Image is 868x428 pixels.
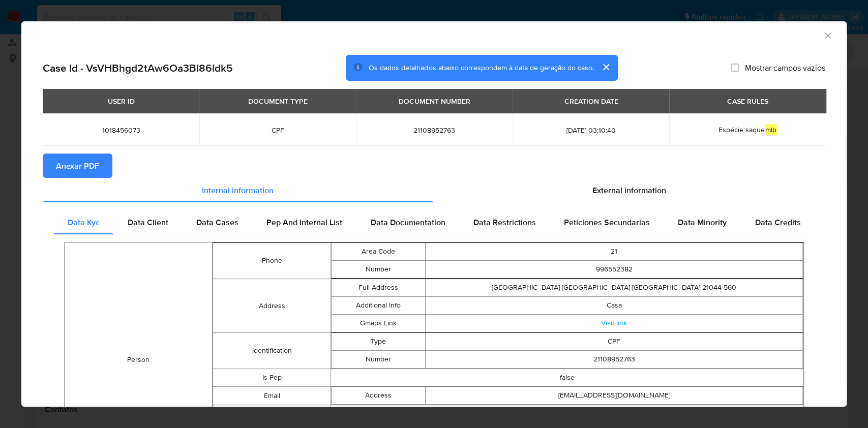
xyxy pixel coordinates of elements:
div: CREATION DATE [558,93,624,110]
span: Mostrar campos vazios [745,63,825,73]
span: Data Restrictions [473,216,536,228]
td: Number [332,260,426,278]
span: CPF [212,126,344,135]
div: DOCUMENT TYPE [242,93,314,110]
td: Gmaps Link [332,314,426,332]
td: Type [332,332,426,350]
td: Address [332,386,426,404]
span: Data Minority [678,216,727,228]
td: Is Pep [213,369,331,386]
td: Phone [213,242,331,279]
div: USER ID [102,93,141,110]
span: 21108952763 [368,126,500,135]
span: Peticiones Secundarias [564,216,650,228]
td: Email [213,386,331,405]
td: Address [213,279,331,332]
span: Data Cases [196,216,238,228]
span: 1018456073 [55,126,187,135]
td: 996552382 [426,260,803,278]
span: Data Documentation [370,216,445,228]
td: [GEOGRAPHIC_DATA] [GEOGRAPHIC_DATA] [GEOGRAPHIC_DATA] 21044-560 [426,279,803,296]
div: Detailed internal info [53,210,815,234]
td: Identification [213,332,331,369]
span: Espécie saque [719,124,777,135]
td: 21 [426,242,803,260]
td: CPF [426,332,803,350]
td: Full Address [332,279,426,296]
div: DOCUMENT NUMBER [393,93,476,110]
span: Pep And Internal List [266,216,342,228]
td: Area Code [332,242,426,260]
td: Additional Info [332,296,426,314]
button: Fechar a janela [823,30,832,40]
a: Visit link [601,318,627,328]
td: BR [331,405,803,422]
span: [DATE] 03:10:40 [525,126,657,135]
div: CASE RULES [721,93,774,110]
button: cerrar [593,55,618,79]
em: mlb [765,124,777,135]
td: Number [332,350,426,368]
span: Data Kyc [68,216,100,228]
span: External information [592,184,666,196]
td: [EMAIL_ADDRESS][DOMAIN_NAME] [426,386,803,404]
div: closure-recommendation-modal [21,21,847,407]
span: Data Client [128,216,168,228]
span: Anexar PDF [56,155,99,177]
h2: Case Id - VsVHBhgd2tAw6Oa3BI86ldk5 [43,61,233,74]
input: Mostrar campos vazios [731,64,739,72]
td: false [331,369,803,386]
button: Anexar PDF [43,154,112,178]
span: Internal information [202,184,274,196]
td: Casa [426,296,803,314]
span: Os dados detalhados abaixo correspondem à data de geração do caso. [369,63,593,73]
div: Detailed info [43,178,825,202]
td: Nationality [213,405,331,422]
td: 21108952763 [426,350,803,368]
span: Data Credits [755,216,800,228]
